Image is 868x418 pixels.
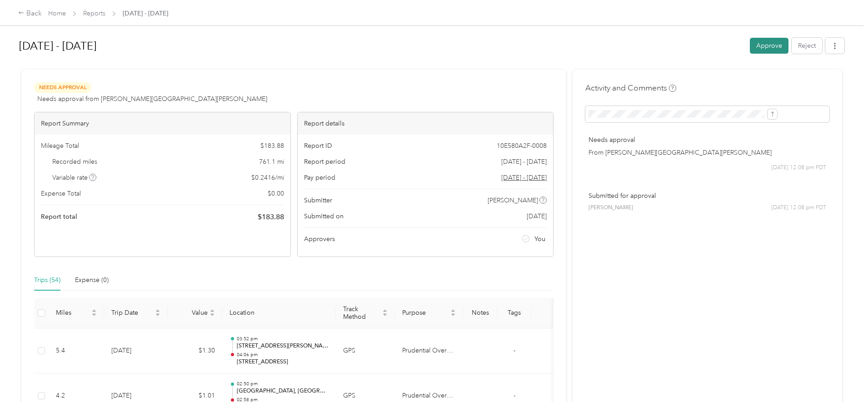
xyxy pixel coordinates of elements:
span: caret-up [91,308,97,313]
p: [STREET_ADDRESS][PERSON_NAME] [237,342,329,350]
h4: Activity and Comments [585,82,676,94]
span: Miles [56,309,90,317]
span: Mileage Total [41,141,79,151]
th: Trip Date [104,298,168,328]
span: Trip Date [111,309,153,317]
div: Trips (54) [34,275,60,285]
button: Reject [792,38,822,54]
td: [DATE] [104,328,168,374]
div: Back [18,8,42,19]
span: Report total [41,212,77,222]
iframe: Everlance-gr Chat Button Frame [817,367,868,418]
p: 04:06 pm [237,352,329,358]
td: $1.30 [168,328,222,374]
span: Report ID [304,141,332,151]
span: You [534,234,545,244]
span: Track Method [343,305,380,321]
p: [STREET_ADDRESS] [237,358,329,366]
th: Location [222,298,336,328]
span: Variable rate [52,173,97,182]
span: Report period [304,157,345,166]
th: Notes [463,298,497,328]
span: Needs approval from [PERSON_NAME][GEOGRAPHIC_DATA][PERSON_NAME] [37,94,267,104]
span: [DATE] - [DATE] [501,157,547,166]
span: [DATE] 12:08 pm PDT [771,164,826,172]
span: caret-down [210,312,215,317]
span: caret-down [450,312,456,317]
span: Approvers [304,234,335,244]
a: Reports [83,10,105,17]
span: caret-down [155,312,160,317]
p: [GEOGRAPHIC_DATA], [GEOGRAPHIC_DATA] [237,387,329,395]
span: - [514,392,515,399]
th: Value [168,298,222,328]
td: 5.4 [49,328,104,374]
span: caret-up [450,308,456,313]
span: 10E580A2F-0008 [497,141,547,151]
span: [DATE] - [DATE] [123,9,168,18]
th: Purpose [395,298,463,328]
th: Miles [49,298,104,328]
span: $ 183.88 [258,212,284,222]
span: caret-down [382,312,388,317]
span: [PERSON_NAME] [488,196,538,205]
span: caret-up [210,308,215,313]
span: Recorded miles [52,157,97,166]
span: caret-up [155,308,160,313]
div: Report Summary [35,112,290,135]
span: $ 0.2416 / mi [251,173,284,182]
td: Prudential Overall Supply [395,328,463,374]
div: Report details [298,112,554,135]
span: Value [175,309,208,317]
div: Expense (0) [75,275,109,285]
span: caret-up [382,308,388,313]
span: caret-down [91,312,97,317]
span: Purpose [402,309,449,317]
span: Expense Total [41,189,81,198]
span: $ 183.88 [260,141,284,151]
button: Approve [750,38,788,54]
a: Home [48,10,66,17]
span: Submitted on [304,212,344,221]
h1: Aug 1 - 31, 2025 [19,35,743,57]
th: Tags [497,298,531,328]
p: 03:52 pm [237,336,329,342]
span: $ 0.00 [268,189,284,198]
span: [DATE] 12:08 pm PDT [771,204,826,212]
span: [PERSON_NAME] [589,204,633,212]
span: Go to pay period [501,173,547,182]
th: Track Method [336,298,395,328]
span: Needs Approval [34,82,91,93]
p: Submitted for approval [589,191,826,201]
span: Pay period [304,173,335,182]
span: [DATE] [527,212,547,221]
td: GPS [336,328,395,374]
span: 761.1 mi [259,157,284,166]
span: Submitter [304,196,332,205]
p: 02:50 pm [237,381,329,387]
span: - [514,347,515,354]
p: From [PERSON_NAME][GEOGRAPHIC_DATA][PERSON_NAME] [589,148,826,157]
p: Needs approval [589,135,826,145]
p: 02:58 pm [237,397,329,403]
